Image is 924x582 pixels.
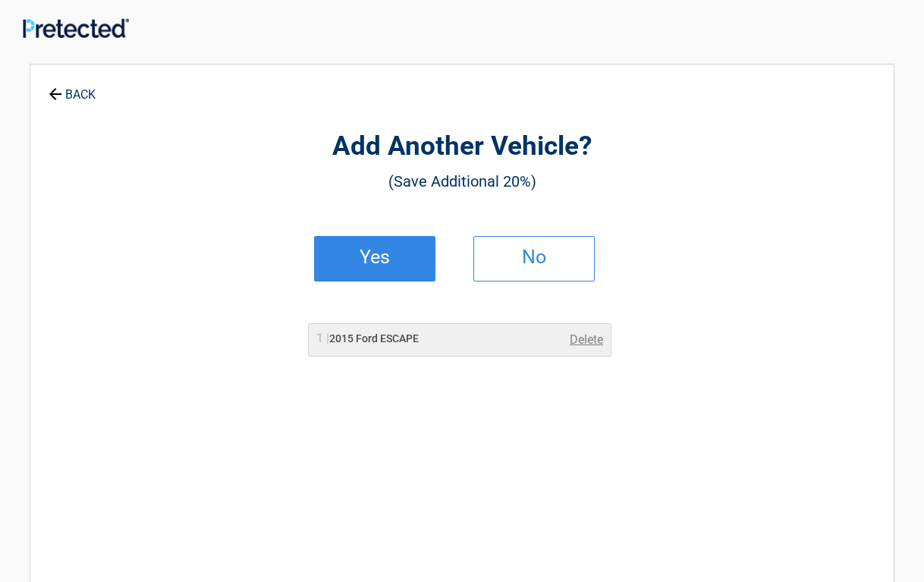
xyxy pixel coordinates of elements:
img: Main Logo [23,18,129,37]
h2: Add Another Vehicle? [114,129,810,165]
h3: (Save Additional 20%) [114,168,810,194]
h2: Yes [330,252,420,263]
a: BACK [46,74,99,101]
h2: No [489,252,579,263]
a: Delete [570,331,603,349]
span: 1 | [316,331,329,345]
h2: 2015 Ford ESCAPE [316,331,419,347]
